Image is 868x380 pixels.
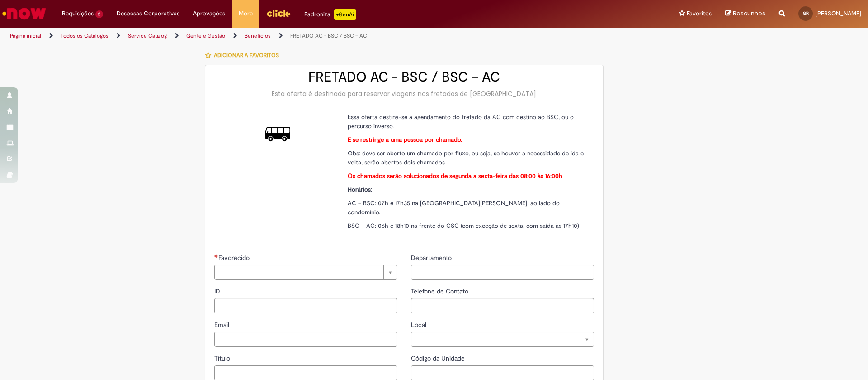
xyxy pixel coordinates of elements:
[733,9,765,18] span: Rascunhos
[10,32,41,39] a: Página inicial
[411,265,594,280] input: Departamento
[245,32,271,39] a: Benefícios
[816,10,861,17] span: [PERSON_NAME]
[411,287,470,295] span: Telefone de Contato
[214,70,594,85] h2: FRETADO AC - BSC / BSC – AC
[348,136,462,144] strong: E se restringe a uma pessoa por chamado.
[214,52,279,59] span: Adicionar a Favoritos
[239,9,253,18] span: More
[290,32,367,39] a: FRETADO AC - BSC / BSC – AC
[411,354,467,362] span: Código da Unidade
[348,149,584,166] span: Obs: deve ser aberto um chamado por fluxo, ou seja, se houver a necessidade de ida e volta, serão...
[1,5,47,23] img: ServiceNow
[214,287,222,295] span: ID
[218,254,251,262] span: Necessários - Favorecido
[348,199,560,216] span: AC – BSC: 07h e 17h35 na [GEOGRAPHIC_DATA][PERSON_NAME], ao lado do condomínio.
[205,46,284,65] button: Adicionar a Favoritos
[348,113,574,130] span: Essa oferta destina-se a agendamento do fretado da AC com destino ao BSC, ou o percurso inverso.
[687,9,712,18] span: Favoritos
[214,254,218,258] span: Necessários
[304,9,356,20] div: Padroniza
[265,121,290,147] img: FRETADO AC - BSC / BSC – AC
[62,9,94,18] span: Requisições
[117,9,179,18] span: Despesas Corporativas
[186,32,225,39] a: Gente e Gestão
[214,354,232,362] span: Título
[348,172,562,180] strong: Os chamados serão solucionados de segunda a sexta-feira das 08:00 às 16:00h
[803,10,809,16] span: GR
[411,332,594,347] a: Limpar campo Local
[7,28,572,44] ul: Trilhas de página
[214,89,594,98] div: Esta oferta é destinada para reservar viagens nos fretados de [GEOGRAPHIC_DATA]
[266,6,291,20] img: click_logo_yellow_360x200.png
[128,32,167,39] a: Service Catalog
[411,321,428,329] span: Local
[193,9,225,18] span: Aprovações
[334,9,356,20] p: +GenAi
[214,332,397,347] input: Email
[214,298,397,313] input: ID
[95,10,103,18] span: 2
[214,321,231,329] span: Email
[348,222,579,230] span: BSC – AC: 06h e 18h10 na frente do CSC (com exceção de sexta, com saída às 17h10)
[61,32,108,39] a: Todos os Catálogos
[348,186,372,193] strong: Horários:
[411,298,594,313] input: Telefone de Contato
[725,10,765,18] a: Rascunhos
[214,265,397,280] a: Limpar campo Favorecido
[411,254,453,262] span: Departamento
